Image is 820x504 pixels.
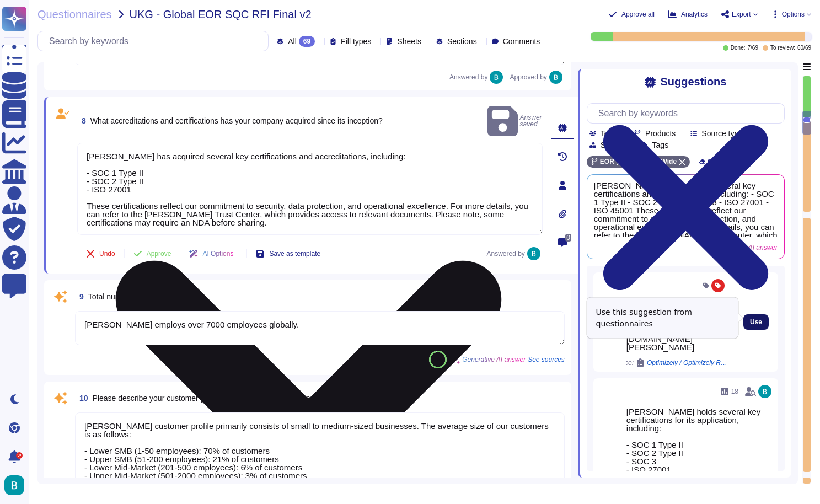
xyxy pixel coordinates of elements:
span: Done: [731,45,746,51]
span: See sources [528,356,565,363]
img: user [490,71,503,84]
span: 18 [731,388,738,395]
span: All [288,37,297,45]
span: 0 [565,234,571,242]
div: 9+ [16,452,23,459]
img: user [758,385,771,398]
button: Use [743,314,769,330]
span: UKG - Global EOR SQC RFI Final v2 [130,9,312,20]
button: Analytics [668,10,708,19]
span: To review: [770,45,795,51]
span: Approve all [621,11,655,18]
span: 10 [75,394,88,402]
span: Approved by [510,74,546,81]
span: Sheets [397,37,421,45]
textarea: [PERSON_NAME] has acquired several key certifications and accreditations, including: - SOC 1 Type... [77,143,543,235]
input: Search by keywords [593,104,784,123]
span: Answered by [449,74,487,81]
span: 8 [77,117,86,125]
button: Approve all [608,10,655,19]
span: Fill types [341,37,371,45]
span: Export [732,11,751,18]
div: Please see our Trust Center for full list of certifications, compliance, policies and more. [URL]... [626,302,730,351]
button: user [2,473,32,497]
span: 95 [435,356,441,362]
span: Questionnaires [37,9,112,20]
img: user [4,475,24,495]
span: Comments [503,37,540,45]
div: Use this suggestion from questionnaires [587,298,738,339]
span: Analytics [681,11,708,18]
span: Optimizely / Optimizely RFP Response [647,360,730,366]
span: What accreditations and certifications has your company acquired since its inception? [90,116,383,125]
span: Answer saved [487,104,543,138]
textarea: [PERSON_NAME] employs over 7000 employees globally. [75,311,565,345]
div: 69 [299,36,315,47]
span: 7 / 69 [747,45,758,51]
span: 60 / 69 [797,45,811,51]
img: user [527,247,540,260]
span: Options [782,11,805,18]
img: user [549,71,562,84]
span: 9 [75,293,84,301]
span: Sections [447,37,477,45]
span: Source: [611,358,730,367]
input: Search by keywords [44,31,268,51]
span: Use [750,319,762,325]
